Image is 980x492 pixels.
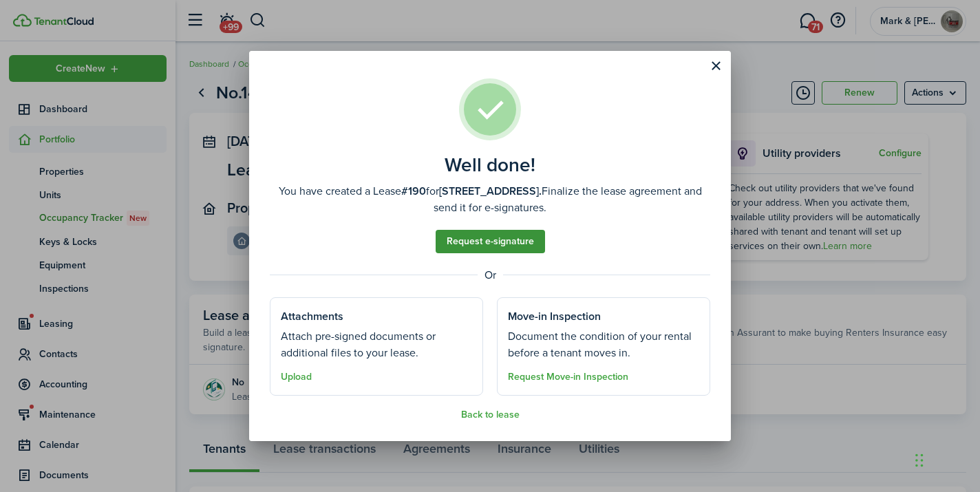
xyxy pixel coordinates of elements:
button: Back to lease [461,409,520,420]
b: #190 [401,183,426,199]
well-done-section-description: Document the condition of your rental before a tenant moves in. [508,328,699,361]
button: Request Move-in Inspection [508,372,628,383]
div: Drag [915,440,924,481]
iframe: Chat Widget [911,426,980,492]
well-done-section-title: Move-in Inspection [508,308,601,325]
b: [STREET_ADDRESS]. [439,183,542,199]
button: Close modal [704,54,727,78]
well-done-section-description: Attach pre-signed documents or additional files to your lease. [281,328,472,361]
well-done-section-title: Attachments [281,308,343,325]
well-done-description: You have created a Lease for Finalize the lease agreement and send it for e-signatures. [270,183,710,216]
well-done-title: Well done! [445,154,535,176]
well-done-separator: Or [270,267,710,284]
button: Upload [281,372,312,383]
a: Request e-signature [436,230,545,253]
